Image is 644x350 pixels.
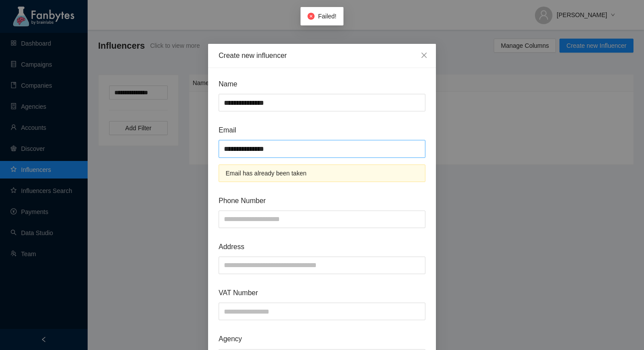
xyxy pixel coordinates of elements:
[219,333,425,344] span: Agency
[219,287,425,298] span: VAT Number
[308,13,315,20] span: close-circle
[219,125,425,136] span: Email
[219,51,425,61] div: Create new influencer
[219,241,425,252] span: Address
[421,52,428,59] span: close
[226,168,418,178] div: Email has already been taken
[219,195,425,206] span: Phone Number
[412,44,436,68] button: Close
[318,13,336,20] span: Failed!
[219,79,425,89] span: Name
